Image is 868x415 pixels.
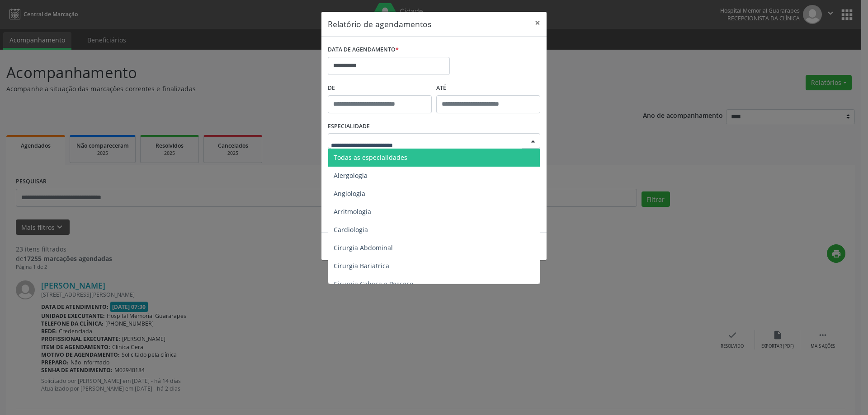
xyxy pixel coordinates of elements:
[334,207,371,216] span: Arritmologia
[328,18,431,30] h5: Relatório de agendamentos
[528,12,547,34] button: Close
[334,225,368,234] span: Cardiologia
[334,153,407,162] span: Todas as especialidades
[328,81,432,95] label: De
[328,120,370,134] label: ESPECIALIDADE
[334,261,389,270] span: Cirurgia Bariatrica
[334,189,365,198] span: Angiologia
[334,243,393,252] span: Cirurgia Abdominal
[334,280,413,288] span: Cirurgia Cabeça e Pescoço
[436,81,540,95] label: ATÉ
[334,171,368,180] span: Alergologia
[328,43,399,57] label: DATA DE AGENDAMENTO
